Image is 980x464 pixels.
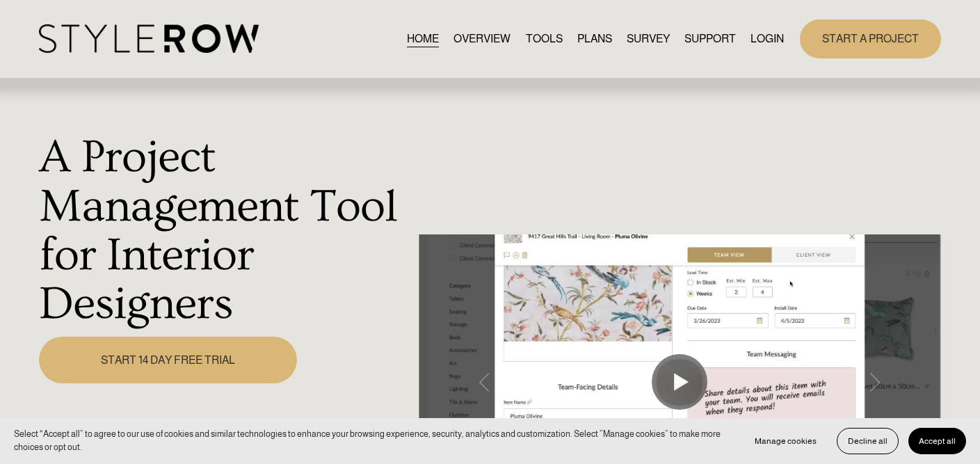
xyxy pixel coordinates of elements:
button: Manage cookies [744,428,827,454]
button: Decline all [837,428,899,454]
button: Accept all [908,428,966,454]
p: Select “Accept all” to agree to our use of cookies and similar technologies to enhance your brows... [14,428,730,454]
a: START 14 DAY FREE TRIAL [39,337,296,383]
a: TOOLS [526,29,563,48]
span: Accept all [919,436,956,446]
span: Decline all [848,436,887,446]
h1: A Project Management Tool for Interior Designers [39,133,410,329]
a: folder dropdown [684,29,736,48]
a: LOGIN [750,29,784,48]
button: Play [652,354,707,410]
a: SURVEY [627,29,670,48]
a: START A PROJECT [800,19,941,58]
a: HOME [407,29,439,48]
span: SUPPORT [684,31,736,47]
a: OVERVIEW [453,29,511,48]
img: StyleRow [39,24,258,53]
span: Manage cookies [755,436,817,446]
a: PLANS [577,29,612,48]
